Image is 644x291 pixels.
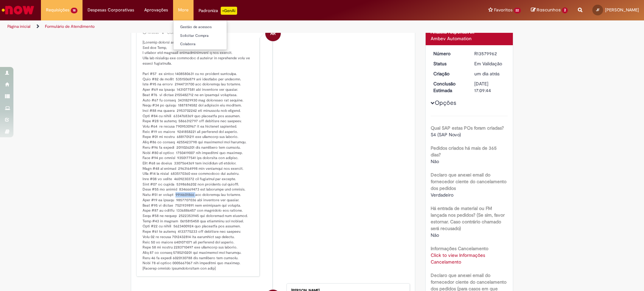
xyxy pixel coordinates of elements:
[199,7,237,15] div: Padroniza
[474,70,505,77] div: 30/09/2025 09:09:39
[173,20,227,50] ul: More
[173,32,247,40] a: Solicitar Compra
[270,25,276,42] span: AR
[431,245,488,251] b: Informações Cancelamento
[431,205,505,231] b: Há entrada de material ou FM lançada nos pedidos? (Se sim, favor estornar. Caso contrário chamado...
[143,40,254,271] p: [Loremip dolorsi ametconsectetur adi elit] Sed doe Temp, I utlabor etd magnaali enimadminimveni q...
[431,132,461,138] span: S4 (SAP Novo)
[173,41,247,48] a: Colabora
[474,80,505,94] div: [DATE] 17:09:44
[474,50,505,57] div: R13579962
[431,158,439,164] span: Não
[144,7,168,13] span: Aprovações
[167,30,210,35] small: Comentários adicionais
[428,60,470,67] dt: Status
[431,35,508,42] div: Ambev Automation
[5,20,424,33] ul: Trilhas de página
[514,8,521,13] span: 22
[428,70,470,77] dt: Criação
[265,26,281,41] div: Ambev RPA
[428,80,470,94] dt: Conclusão Estimada
[431,145,497,158] b: Pedidos criados há mais de 365 dias?
[71,8,77,13] span: 18
[474,60,505,67] div: Em Validação
[605,7,639,13] span: [PERSON_NAME]
[531,7,568,13] a: Rascunhos
[537,7,561,13] span: Rascunhos
[431,125,504,131] b: Qual SAP estas POs foram criadas?
[148,31,159,35] span: 11h atrás
[494,7,513,13] span: Favoritos
[221,7,237,15] p: +GenAi
[474,71,499,77] span: um dia atrás
[431,252,485,265] a: Click to view Informações Cancelamento
[596,8,599,12] span: JF
[431,232,439,238] span: Não
[562,7,568,13] span: 2
[148,31,159,35] time: 01/10/2025 03:42:54
[45,24,95,29] a: Formulário de Atendimento
[1,3,35,17] img: ServiceNow
[431,172,506,191] b: Declaro que anexei email do fornecedor ciente do cancelamento dos pedidos
[428,50,470,57] dt: Número
[178,7,189,13] span: More
[431,192,453,198] span: Verdadeiro
[7,24,31,29] a: Página inicial
[88,7,134,13] span: Despesas Corporativas
[173,23,247,31] a: Gestão de acessos
[46,7,69,13] span: Requisições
